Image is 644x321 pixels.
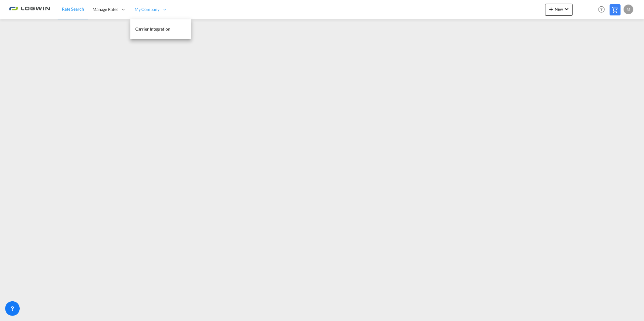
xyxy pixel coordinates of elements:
[130,19,191,39] a: Carrier Integration
[624,5,633,14] div: M
[548,7,570,12] span: New
[563,5,570,13] md-icon: icon-chevron-down
[92,6,118,12] span: Manage Rates
[9,3,50,16] img: 2761ae10d95411efa20a1f5e0282d2d7.png
[135,26,170,31] span: Carrier Integration
[596,4,610,15] div: Help
[545,4,573,16] button: icon-plus 400-fgNewicon-chevron-down
[62,6,84,12] span: Rate Search
[548,5,555,13] md-icon: icon-plus 400-fg
[596,4,607,15] span: Help
[135,6,159,12] span: My Company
